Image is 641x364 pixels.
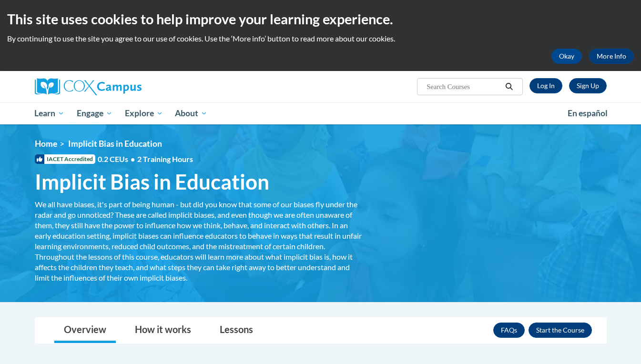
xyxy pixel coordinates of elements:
span: Implicit Bias in Education [68,139,162,149]
input: Search Courses [426,81,502,92]
h2: This site uses cookies to help improve your learning experience. [7,10,634,29]
span: 2 Training Hours [137,154,193,163]
a: Explore [119,102,169,124]
a: Lessons [210,318,263,343]
a: Log In [529,78,562,93]
a: How it works [125,318,201,343]
a: Cox Campus [35,78,216,95]
button: Enroll [529,323,592,338]
a: Overview [54,318,116,343]
span: Implicit Bias in Education [35,169,269,194]
div: We all have biases, it's part of being human - but did you know that some of our biases fly under... [35,199,364,283]
span: About [175,108,207,119]
span: • [131,154,135,163]
span: Engage [77,108,112,119]
span: Explore [125,108,163,119]
span: IACET Accredited [35,154,95,164]
a: En español [561,103,614,123]
a: FAQs [493,323,525,338]
p: By continuing to use the site you agree to our use of cookies. Use the ‘More info’ button to read... [7,33,634,44]
span: Learn [34,108,64,119]
a: More Info [589,49,634,64]
button: Okay [551,49,582,64]
a: Register [569,78,607,93]
span: 0.2 CEUs [98,154,193,164]
button: Search [502,81,516,92]
div: Main menu [20,102,621,124]
a: About [169,102,214,124]
span: En español [568,108,608,118]
a: Engage [71,102,119,124]
a: Learn [29,102,71,124]
a: Home [35,139,57,149]
img: Cox Campus [35,78,142,95]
